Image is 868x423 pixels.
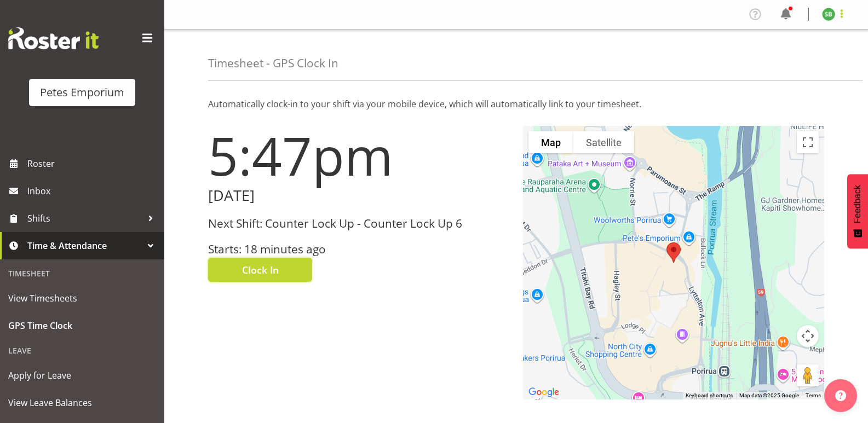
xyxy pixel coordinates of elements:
button: Map camera controls [797,325,819,347]
p: Automatically clock-in to your shift via your mobile device, which will automatically link to you... [208,97,824,111]
span: Clock In [242,263,279,277]
button: Drag Pegman onto the map to open Street View [797,364,819,386]
h4: Timesheet - GPS Clock In [208,57,338,69]
a: GPS Time Clock [3,312,162,339]
span: Time & Attendance [27,237,142,254]
span: Feedback [853,185,863,223]
a: Apply for Leave [3,362,162,389]
a: View Leave Balances [3,389,162,416]
img: Google [526,385,562,399]
span: View Leave Balances [8,395,156,411]
h3: Starts: 18 minutes ago [208,243,510,256]
img: Rosterit website logo [8,27,99,49]
span: GPS Time Clock [8,317,156,334]
button: Show street map [528,131,573,153]
button: Feedback - Show survey [847,174,868,248]
div: Leave [3,339,162,362]
span: Map data ©2025 Google [739,392,799,398]
a: Terms (opens in new tab) [806,392,821,398]
span: Apply for Leave [8,367,156,384]
a: Open this area in Google Maps (opens a new window) [526,385,562,399]
div: Petes Emporium [40,84,124,101]
div: Timesheet [3,262,162,285]
span: Inbox [27,183,159,199]
span: Shifts [27,210,142,227]
button: Clock In [208,258,312,282]
a: View Timesheets [3,285,162,312]
span: Roster [27,155,159,172]
h1: 5:47pm [208,126,510,185]
h2: [DATE] [208,187,510,204]
button: Keyboard shortcuts [686,392,733,399]
h3: Next Shift: Counter Lock Up - Counter Lock Up 6 [208,217,510,230]
img: help-xxl-2.png [835,390,846,401]
button: Toggle fullscreen view [797,131,819,153]
button: Show satellite imagery [573,131,634,153]
span: View Timesheets [8,290,156,306]
img: stephanie-burden9828.jpg [822,8,835,21]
